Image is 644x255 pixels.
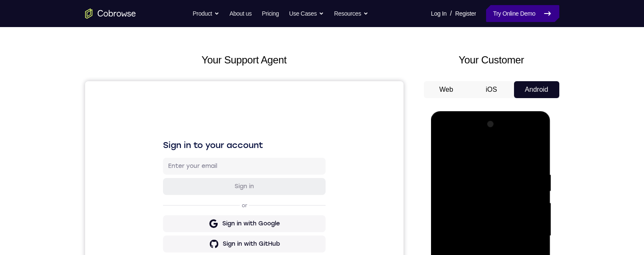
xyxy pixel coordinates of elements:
[193,5,219,22] button: Product
[135,199,197,208] div: Sign in with Zendesk
[78,175,240,192] button: Sign in with Intercom
[137,138,195,147] div: Sign in with Google
[455,5,476,22] a: Register
[486,5,559,22] a: Try Online Demo
[289,5,324,22] button: Use Cases
[78,134,240,151] button: Sign in with Google
[424,81,469,98] button: Web
[229,5,252,22] a: About us
[469,81,514,98] button: iOS
[138,159,195,167] div: Sign in with GitHub
[85,8,136,19] a: Go to the home page
[155,121,164,128] p: or
[334,5,368,22] button: Resources
[424,52,559,68] h2: Your Customer
[514,81,559,98] button: Android
[78,219,240,225] p: Don't have an account?
[134,179,198,187] div: Sign in with Intercom
[85,52,404,68] h2: Your Support Agent
[78,195,240,212] button: Sign in with Zendesk
[78,154,240,171] button: Sign in with GitHub
[262,5,279,22] a: Pricing
[450,8,452,19] span: /
[431,5,447,22] a: Log In
[143,219,203,225] a: Create a new account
